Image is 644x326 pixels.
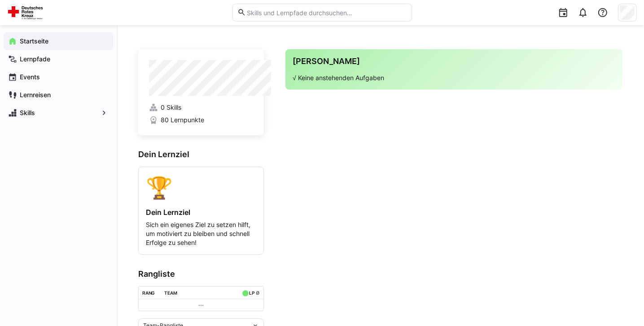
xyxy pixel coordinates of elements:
[146,220,256,247] p: Sich ein eigenes Ziel zu setzen hilft, um motiviert zu bleiben und schnell Erfolge zu sehen!
[246,9,407,17] input: Skills und Lernpfade durchsuchen…
[293,56,615,66] h3: [PERSON_NAME]
[165,290,178,296] div: Team
[146,174,256,201] div: 🏆
[249,290,254,296] div: LP
[293,73,615,82] p: √ Keine anstehenden Aufgaben
[138,150,264,159] h3: Dein Lernziel
[161,103,181,112] span: 0 Skills
[138,269,264,279] h3: Rangliste
[149,103,253,112] a: 0 Skills
[146,208,256,217] h4: Dein Lernziel
[161,116,204,124] span: 80 Lernpunkte
[142,290,155,296] div: Rang
[256,288,260,296] a: ø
